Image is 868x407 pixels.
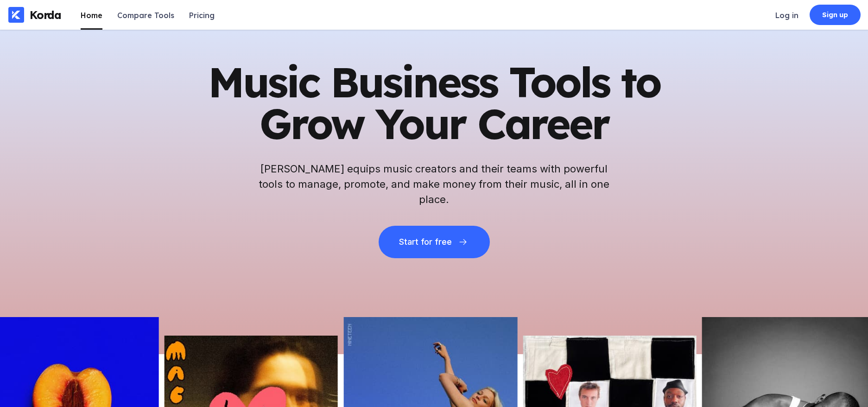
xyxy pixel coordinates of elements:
[379,226,490,258] button: Start for free
[775,11,798,20] div: Log in
[189,11,215,20] div: Pricing
[207,61,661,145] h1: Music Business Tools to Grow Your Career
[30,8,61,22] div: Korda
[258,161,610,207] h2: [PERSON_NAME] equips music creators and their teams with powerful tools to manage, promote, and m...
[81,11,102,20] div: Home
[399,237,452,247] div: Start for free
[810,5,861,25] a: Sign up
[822,10,849,19] div: Sign up
[117,11,174,20] div: Compare Tools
